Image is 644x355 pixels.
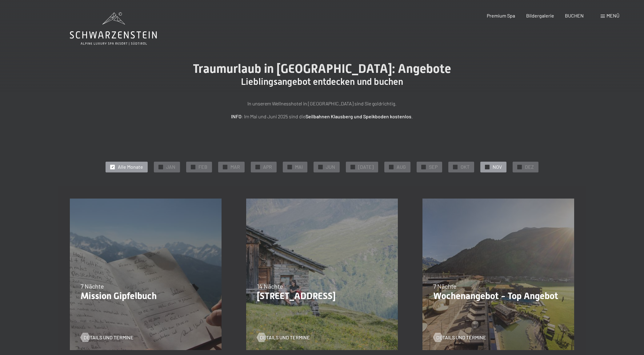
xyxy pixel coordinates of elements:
[486,165,489,169] span: ✓
[295,164,303,170] span: MAI
[257,165,259,169] span: ✓
[168,100,476,108] p: In unserem Wellnesshotel in [GEOGRAPHIC_DATA] sind Sie goldrichtig.
[193,61,451,76] span: Traumurlaub in [GEOGRAPHIC_DATA]: Angebote
[525,164,534,170] span: DEZ
[118,164,143,170] span: Alle Monate
[81,334,134,341] a: Details und Termine
[263,164,272,170] span: APR
[606,13,619,18] span: Menü
[454,165,457,169] span: ✓
[493,164,502,170] span: NOV
[433,282,457,290] span: 7 Nächte
[358,164,374,170] span: [DATE]
[257,282,283,290] span: 14 Nächte
[461,164,470,170] span: OKT
[565,13,584,18] a: BUCHEN
[84,334,134,341] span: Details und Termine
[166,164,175,170] span: JAN
[306,113,411,119] strong: Seilbahnen Klausberg und Speikboden kostenlos
[111,165,114,169] span: ✓
[429,164,438,170] span: SEP
[241,76,403,87] span: Lieblingsangebot entdecken und buchen
[433,334,486,341] a: Details und Termine
[224,165,226,169] span: ✓
[326,164,335,170] span: JUN
[231,113,242,119] strong: INFO
[289,165,291,169] span: ✓
[257,290,387,302] p: [STREET_ADDRESS]
[352,165,354,169] span: ✓
[526,13,554,18] a: Bildergalerie
[390,165,393,169] span: ✓
[397,164,406,170] span: AUG
[198,164,207,170] span: FEB
[257,334,310,341] a: Details und Termine
[319,165,322,169] span: ✓
[192,165,194,169] span: ✓
[518,165,521,169] span: ✓
[422,165,425,169] span: ✓
[260,334,310,341] span: Details und Termine
[81,290,211,302] p: Mission Gipfelbuch
[436,334,486,341] span: Details und Termine
[433,290,563,302] p: Wochenangebot - Top Angebot
[230,164,240,170] span: MAR
[81,282,104,290] span: 7 Nächte
[160,165,162,169] span: ✓
[487,13,515,18] a: Premium Spa
[168,112,476,120] p: : Im Mai und Juni 2025 sind die .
